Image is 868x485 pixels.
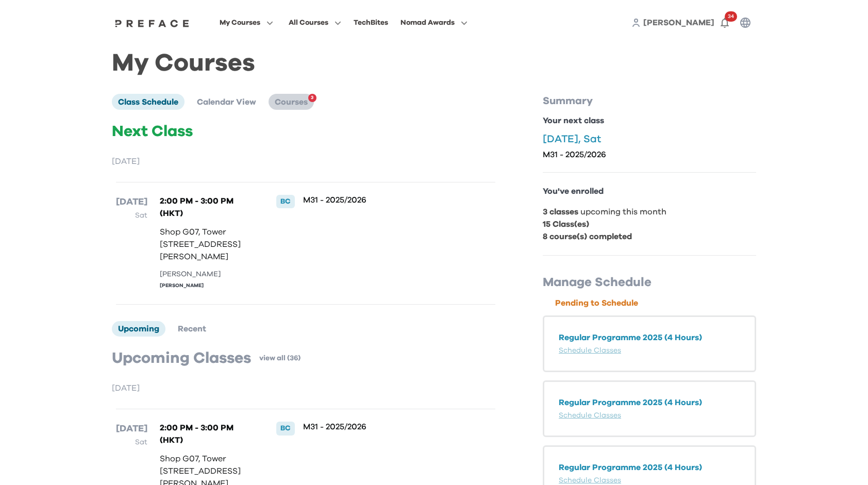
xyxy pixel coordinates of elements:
a: [PERSON_NAME] [643,16,714,29]
button: 34 [714,12,735,33]
div: BC [276,422,295,435]
span: 34 [725,11,737,22]
p: Your next class [543,114,756,127]
p: upcoming this month [543,206,756,218]
a: Preface Logo [112,19,192,27]
p: Next Class [112,122,499,141]
img: Preface Logo [112,19,192,27]
p: 2:00 PM - 3:00 PM (HKT) [160,195,255,220]
span: Calendar View [197,98,256,106]
span: My Courses [220,16,260,29]
p: [DATE], Sat [543,133,756,145]
p: Manage Schedule [543,274,756,291]
div: TechBites [354,16,388,29]
span: Upcoming [118,325,159,333]
div: [PERSON_NAME] [160,282,255,290]
a: view all (36) [259,353,301,363]
span: All Courses [289,16,328,29]
b: 15 Class(es) [543,220,589,228]
span: 3 [311,92,313,104]
button: All Courses [286,16,344,29]
b: 3 classes [543,208,578,216]
p: Summary [543,94,756,108]
a: Schedule Classes [559,477,621,484]
p: Pending to Schedule [555,297,756,309]
p: Shop G07, Tower [STREET_ADDRESS][PERSON_NAME] [160,226,255,263]
b: 8 course(s) completed [543,232,632,241]
button: Nomad Awards [397,16,471,29]
p: M31 - 2025/2026 [303,422,461,432]
p: Regular Programme 2025 (4 Hours) [559,331,740,344]
p: [DATE] [112,155,499,168]
div: BC [276,195,295,208]
p: Regular Programme 2025 (4 Hours) [559,461,740,474]
p: M31 - 2025/2026 [543,149,756,160]
p: [DATE] [116,195,147,209]
span: Nomad Awards [400,16,455,29]
span: Courses [275,98,308,106]
h1: My Courses [112,58,756,69]
p: Sat [116,436,147,448]
p: Regular Programme 2025 (4 Hours) [559,396,740,409]
span: Recent [178,325,206,333]
div: [PERSON_NAME] [160,269,255,280]
p: You've enrolled [543,185,756,197]
p: Upcoming Classes [112,349,251,367]
p: 2:00 PM - 3:00 PM (HKT) [160,422,255,446]
a: Schedule Classes [559,412,621,419]
span: [PERSON_NAME] [643,19,714,27]
button: My Courses [216,16,276,29]
p: [DATE] [116,422,147,436]
span: Class Schedule [118,98,178,106]
p: [DATE] [112,382,499,394]
p: Sat [116,209,147,222]
p: M31 - 2025/2026 [303,195,461,205]
a: Schedule Classes [559,347,621,354]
